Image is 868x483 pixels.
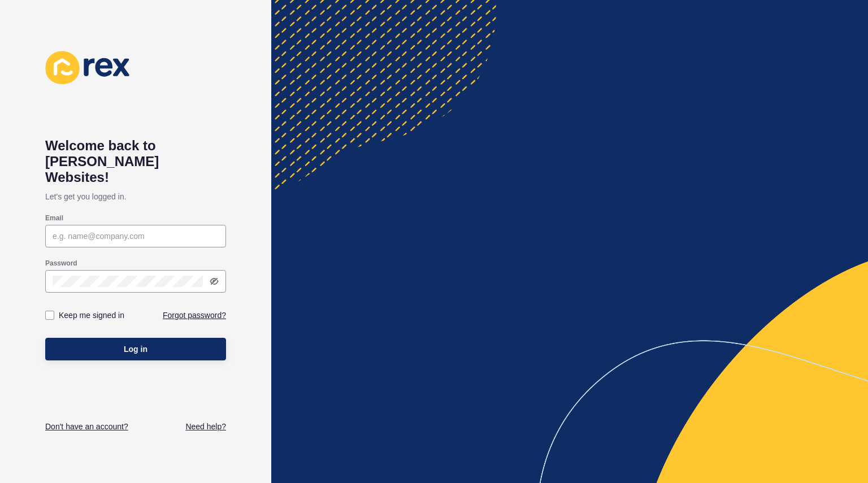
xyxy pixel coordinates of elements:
a: Forgot password? [163,310,226,321]
label: Password [45,259,77,268]
a: Don't have an account? [45,421,128,432]
button: Log in [45,338,226,360]
input: e.g. name@company.com [53,230,219,242]
label: Email [45,214,63,223]
label: Keep me signed in [59,310,124,321]
p: Let's get you logged in. [45,185,226,208]
span: Log in [124,343,147,355]
a: Need help? [185,421,226,432]
h1: Welcome back to [PERSON_NAME] Websites! [45,138,226,185]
